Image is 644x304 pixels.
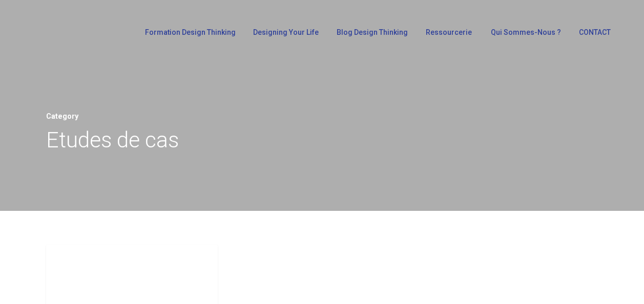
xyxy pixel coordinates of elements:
[145,28,236,36] span: Formation Design Thinking
[140,29,238,43] a: Formation Design Thinking
[253,28,319,36] span: Designing Your Life
[579,28,611,36] span: CONTACT
[491,28,561,36] span: Qui sommes-nous ?
[426,28,472,36] span: Ressourcerie
[46,112,78,121] span: Category
[337,28,408,36] span: Blog Design Thinking
[331,29,410,43] a: Blog Design Thinking
[574,29,614,43] a: CONTACT
[486,29,564,43] a: Qui sommes-nous ?
[56,255,123,267] a: Etudes de cas
[248,29,321,43] a: Designing Your Life
[421,29,475,43] a: Ressourcerie
[46,124,598,156] h1: Etudes de cas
